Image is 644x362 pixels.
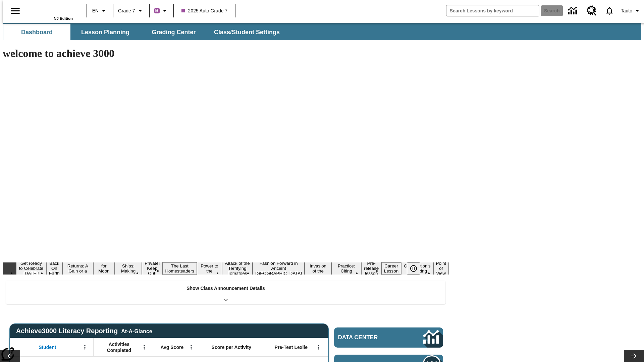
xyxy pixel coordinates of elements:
a: Home [29,3,73,16]
a: Notifications [601,2,618,19]
button: Slide 3 Free Returns: A Gain or a Drain? [62,257,93,280]
button: Open Menu [314,342,324,352]
span: Grade 7 [118,7,135,14]
span: NJ Edition [54,16,73,20]
div: Show Class Announcement Details [6,281,445,304]
p: Show Class Announcement Details [186,285,265,292]
button: Slide 15 The Constitution's Balancing Act [401,257,433,280]
span: Grading Center [152,28,196,36]
div: SubNavbar [3,23,641,40]
button: Dashboard [3,24,70,40]
h1: welcome to achieve 3000 [3,47,449,60]
button: Grading Center [140,24,207,40]
button: Open Menu [80,342,90,352]
button: Open Menu [139,342,149,352]
input: search field [446,5,539,16]
span: Tauto [621,7,632,14]
span: Student [39,344,56,350]
button: Slide 16 Point of View [433,260,449,277]
span: Activities Completed [97,341,141,353]
button: Open side menu [5,1,25,21]
span: Achieve3000 Literacy Reporting [16,327,152,335]
button: Grade: Grade 7, Select a grade [115,5,147,17]
button: Slide 9 Attack of the Terrifying Tomatoes [222,260,253,277]
span: Class/Student Settings [214,28,280,36]
button: Lesson Planning [72,24,139,40]
button: Boost Class color is purple. Change class color [152,5,171,17]
button: Slide 1 Get Ready to Celebrate Juneteenth! [16,260,46,277]
button: Slide 12 Mixed Practice: Citing Evidence [331,257,361,280]
div: Home [29,2,73,20]
span: Dashboard [21,28,53,36]
a: Data Center [564,2,583,20]
button: Lesson carousel, Next [624,350,644,362]
span: EN [92,7,99,14]
div: At-A-Glance [121,327,152,335]
button: Open Menu [186,342,196,352]
a: Resource Center, Will open in new tab [583,2,601,20]
span: Avg Score [160,344,183,350]
div: Pause [407,262,427,275]
button: Slide 13 Pre-release lesson [361,260,381,277]
a: Data Center [334,327,443,348]
button: Slide 6 Private! Keep Out! [142,260,162,277]
span: 2025 Auto Grade 7 [181,7,228,14]
button: Slide 5 Cruise Ships: Making Waves [115,257,142,280]
button: Slide 8 Solar Power to the People [197,257,222,280]
button: Slide 7 The Last Homesteaders [162,262,197,275]
span: Lesson Planning [81,28,129,36]
button: Slide 10 Fashion Forward in Ancient Rome [253,260,305,277]
span: Data Center [338,334,401,341]
button: Slide 14 Career Lesson [381,262,401,275]
div: SubNavbar [3,24,286,40]
button: Slide 4 Time for Moon Rules? [93,257,115,280]
span: Score per Activity [212,344,252,350]
button: Language: EN, Select a language [89,5,111,17]
button: Slide 11 The Invasion of the Free CD [305,257,331,280]
button: Profile/Settings [618,5,644,17]
button: Pause [407,262,420,275]
span: B [155,6,159,15]
button: Class/Student Settings [209,24,285,40]
span: Pre-Test Lexile [275,344,308,350]
button: Slide 2 Back On Earth [46,260,62,277]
